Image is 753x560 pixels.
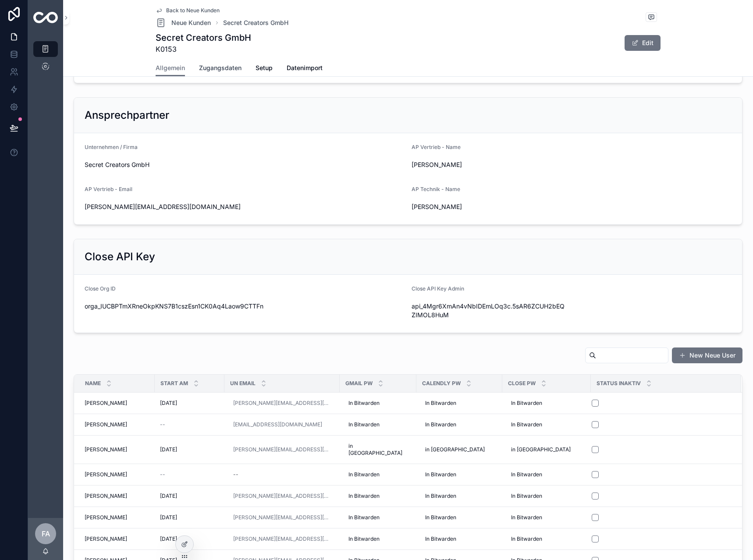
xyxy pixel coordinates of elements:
h2: Close API Key [85,250,155,264]
div: scrollable content [28,35,63,86]
h2: Ansprechpartner [85,108,169,122]
a: [PERSON_NAME] [85,400,149,407]
span: In Bitwarden [348,471,380,478]
span: Datenimport [287,64,323,72]
button: New Neue User [672,347,742,363]
span: In Bitwarden [425,535,456,542]
span: in [GEOGRAPHIC_DATA] [425,446,485,453]
span: In Bitwarden [511,535,542,542]
span: -- [160,471,165,478]
span: api_4Mgr6XmAn4vNbIDEmLOq3c.5sAR6ZCUH2bEQZIMOL8HuM [412,302,568,319]
img: App logo [33,12,58,23]
span: [PERSON_NAME] [85,446,127,453]
a: In Bitwarden [345,418,411,432]
span: In Bitwarden [425,421,456,428]
span: In Bitwarden [348,535,380,542]
span: In Bitwarden [348,400,380,407]
span: Zugangsdaten [199,64,242,72]
a: in [GEOGRAPHIC_DATA] [345,439,411,460]
span: Allgemein [156,64,185,72]
span: [PERSON_NAME][EMAIL_ADDRESS][DOMAIN_NAME] [85,202,405,211]
span: K0153 [156,44,251,54]
span: AP Vertrieb - Name [412,144,461,150]
a: [PERSON_NAME] [85,446,149,453]
span: In Bitwarden [511,400,542,407]
a: [EMAIL_ADDRESS][DOMAIN_NAME] [230,418,334,432]
span: AP Vertrieb - Email [85,186,132,192]
a: Zugangsdaten [199,60,242,78]
span: Neue Kunden [171,18,211,27]
span: [PERSON_NAME] [85,400,127,407]
span: orga_IUCBPTmXRneOkpKNS7B1cszEsn1CK0Aq4Laow9CTTFn [85,302,405,311]
span: Status Inaktiv [597,380,641,387]
span: Back to Neue Kunden [166,7,220,14]
h1: Secret Creators GmbH [156,32,251,44]
a: -- [230,468,334,482]
span: [PERSON_NAME] [85,493,127,500]
a: -- [160,471,219,478]
span: Close Pw [508,380,536,387]
a: [PERSON_NAME][EMAIL_ADDRESS][DOMAIN_NAME] [230,489,334,503]
span: [PERSON_NAME] [85,471,127,478]
a: [PERSON_NAME][EMAIL_ADDRESS][DOMAIN_NAME] [230,443,334,457]
a: [PERSON_NAME][EMAIL_ADDRESS][DOMAIN_NAME] [230,532,334,546]
span: In Bitwarden [511,493,542,500]
a: in [GEOGRAPHIC_DATA] [422,443,497,457]
a: Datenimport [287,60,323,78]
a: [DATE] [160,493,219,500]
a: In Bitwarden [345,396,411,410]
span: Setup [256,64,273,72]
a: [DATE] [160,400,219,407]
a: In Bitwarden [508,396,586,410]
span: Close Org ID [85,285,116,292]
a: In Bitwarden [508,510,586,525]
a: In Bitwarden [345,468,411,482]
span: Secret Creators GmbH [85,160,405,169]
span: Close API Key Admin [412,285,464,292]
a: In Bitwarden [345,510,411,525]
span: [DATE] [160,514,177,521]
a: [PERSON_NAME][EMAIL_ADDRESS][DOMAIN_NAME] [233,400,331,407]
a: Setup [256,60,273,78]
span: [PERSON_NAME] [85,421,127,428]
a: In Bitwarden [345,532,411,546]
span: Unternehmen / Firma [85,144,138,150]
a: In Bitwarden [508,418,586,432]
span: In Bitwarden [425,493,456,500]
a: [DATE] [160,535,219,542]
a: In Bitwarden [422,396,497,410]
a: Allgemein [156,60,185,77]
a: Back to Neue Kunden [156,7,220,14]
span: Gmail Pw [345,380,373,387]
a: [PERSON_NAME] [85,421,149,428]
a: Secret Creators GmbH [223,18,288,27]
span: in [GEOGRAPHIC_DATA] [511,446,571,453]
span: In Bitwarden [425,514,456,521]
span: [DATE] [160,493,177,500]
a: In Bitwarden [345,489,411,503]
button: Edit [625,35,661,51]
span: [PERSON_NAME] [412,202,568,211]
a: In Bitwarden [508,532,586,546]
a: In Bitwarden [422,418,497,432]
span: In Bitwarden [511,471,542,478]
a: In Bitwarden [422,489,497,503]
span: Calendly Pw [422,380,461,387]
a: in [GEOGRAPHIC_DATA] [508,443,586,457]
span: In Bitwarden [425,471,456,478]
a: In Bitwarden [508,489,586,503]
span: In Bitwarden [511,421,542,428]
span: FA [42,528,50,539]
a: In Bitwarden [422,532,497,546]
a: [PERSON_NAME] [85,514,149,521]
div: -- [233,471,238,478]
span: Name [85,380,101,387]
a: [PERSON_NAME][EMAIL_ADDRESS][DOMAIN_NAME] [233,493,331,500]
span: [DATE] [160,446,177,453]
a: [DATE] [160,446,219,453]
span: In Bitwarden [511,514,542,521]
span: AP Technik - Name [412,186,460,192]
span: In Bitwarden [348,421,380,428]
span: -- [160,421,165,428]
